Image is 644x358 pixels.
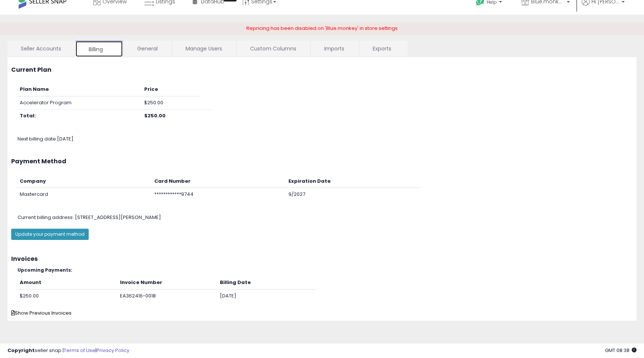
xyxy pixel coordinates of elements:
strong: Copyright [7,347,35,354]
td: [DATE] [217,289,316,302]
td: Mastercard [17,188,151,201]
h3: Current Plan [11,67,633,73]
th: Invoice Number [117,276,217,289]
a: Billing [75,41,123,57]
th: Price [141,83,200,96]
b: $250.00 [144,112,165,119]
td: EA362416-0018 [117,289,217,302]
a: Privacy Policy [97,347,129,354]
h5: Upcoming Payments: [18,268,633,272]
span: Repricing has been disabled on 'Blue.monkey' in store settings [246,25,398,32]
span: Current billing address: [18,214,74,221]
th: Company [17,175,151,188]
a: Terms of Use [64,347,95,354]
a: Custom Columns [237,41,310,56]
div: seller snap | | [7,347,129,354]
button: Update your payment method [11,229,89,240]
span: 2025-09-10 08:38 GMT [605,347,637,354]
th: Plan Name [17,83,141,96]
td: Accelerator Program [17,96,141,109]
th: Amount [17,276,117,289]
td: $250.00 [17,289,117,302]
h3: Invoices [11,256,633,262]
td: $250.00 [141,96,200,109]
b: Total: [20,112,36,119]
th: Card Number [151,175,286,188]
a: Manage Users [172,41,236,56]
span: Show Previous Invoices [11,309,72,317]
th: Expiration Date [285,175,420,188]
td: 9/2027 [285,188,420,201]
a: Exports [359,41,407,56]
h3: Payment Method [11,158,633,165]
a: General [124,41,171,56]
a: Seller Accounts [7,41,75,56]
th: Billing Date [217,276,316,289]
a: Imports [311,41,358,56]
